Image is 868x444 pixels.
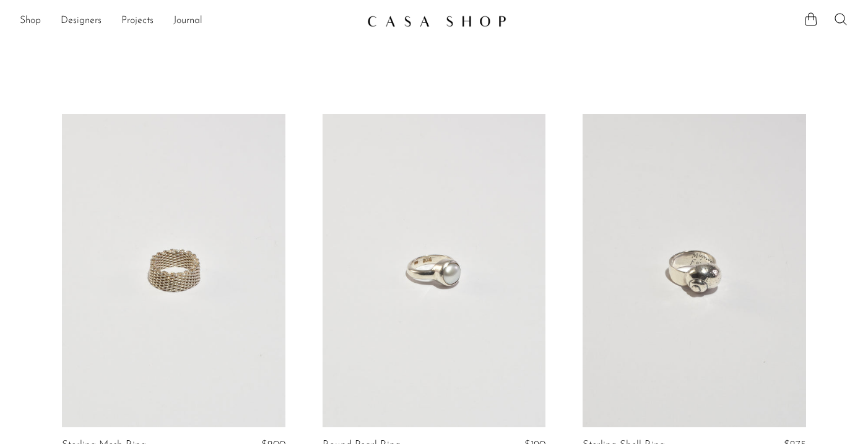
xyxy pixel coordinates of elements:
[20,13,41,29] a: Shop
[61,13,102,29] a: Designers
[20,11,357,32] ul: NEW HEADER MENU
[173,13,202,29] a: Journal
[121,13,154,29] a: Projects
[20,11,357,32] nav: Desktop navigation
